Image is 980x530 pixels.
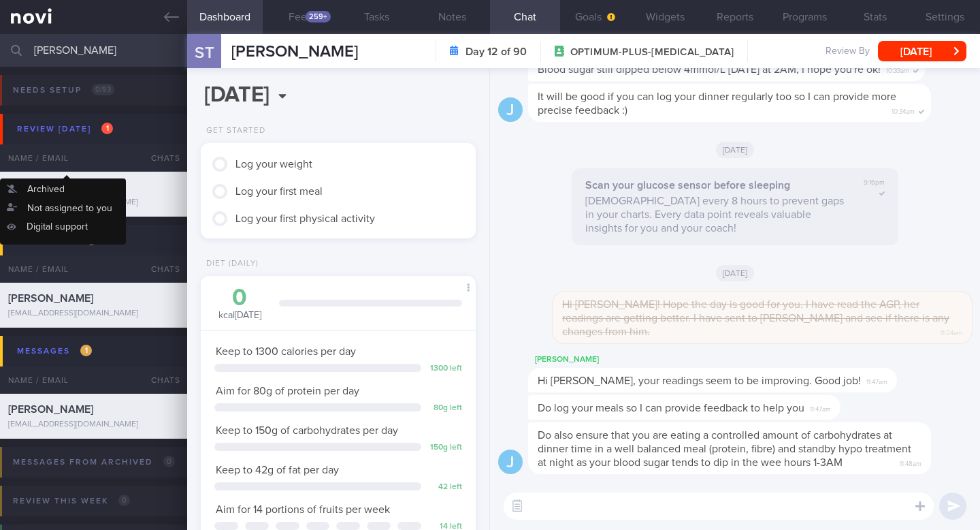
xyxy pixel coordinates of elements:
[8,198,179,208] div: [EMAIL_ADDRESS][DOMAIN_NAME]
[810,401,831,414] span: 11:47am
[216,425,398,436] span: Keep to 150g of carbohydrates per day
[528,352,938,368] div: [PERSON_NAME]
[716,142,755,158] span: [DATE]
[201,259,259,269] div: Diet (Daily)
[306,11,331,22] div: 259+
[538,430,911,468] span: Do also ensure that you are eating a controlled amount of carbohydrates at dinner time in a well ...
[8,309,179,319] div: [EMAIL_ADDRESS][DOMAIN_NAME]
[80,345,92,356] span: 1
[428,443,462,453] div: 150 g left
[201,126,265,136] div: Get Started
[716,265,755,281] span: [DATE]
[585,180,790,191] strong: Scan your glucose sensor before sleeping
[8,182,93,193] span: [PERSON_NAME]
[231,44,358,60] span: [PERSON_NAME]
[826,46,870,58] span: Review By
[86,234,97,245] span: 1
[428,364,462,374] div: 1300 left
[878,41,966,61] button: [DATE]
[562,299,949,337] span: Hi [PERSON_NAME]! Hope the day is good for you. I have read the AGP, her readings are getting bet...
[864,178,885,187] span: 9:16pm
[8,420,179,430] div: [EMAIL_ADDRESS][DOMAIN_NAME]
[14,342,95,360] div: Messages
[133,255,187,283] div: Chats
[163,456,175,467] span: 0
[216,465,339,476] span: Keep to 42g of fat per day
[216,504,390,515] span: Aim for 14 portions of fruits per week
[866,374,887,387] span: 11:47am
[585,194,844,235] p: [DEMOGRAPHIC_DATA] every 8 hours to prevent gaps in your charts. Every data point reveals valuabl...
[101,123,113,134] span: 1
[941,325,962,338] span: 11:24am
[133,367,187,394] div: Chats
[8,404,93,415] span: [PERSON_NAME]
[216,346,356,357] span: Keep to 1300 calories per day
[428,403,462,414] div: 80 g left
[570,46,734,59] span: OPTIMUM-PLUS-[MEDICAL_DATA]
[10,453,178,471] div: Messages from Archived
[886,63,909,76] span: 10:33am
[118,495,130,506] span: 0
[465,45,527,59] strong: Day 12 of 90
[498,97,523,123] div: J
[10,492,133,510] div: Review this week
[92,84,114,95] span: 0 / 93
[538,375,861,386] span: Hi [PERSON_NAME], your readings seem to be improving. Good job!
[133,144,187,172] div: Chats
[538,64,881,75] span: Blood sugar still dipped below 4mmol/L [DATE] at 2AM, I hope you're ok!
[498,450,523,475] div: J
[8,293,93,304] span: [PERSON_NAME]
[900,456,921,469] span: 11:48am
[10,81,118,99] div: Needs setup
[14,231,101,249] div: On sensor
[538,403,804,414] span: Do log your meals so I can provide feedback to help you
[216,386,359,396] span: Aim for 80g of protein per day
[214,286,265,322] div: kcal [DATE]
[428,482,462,493] div: 42 left
[538,91,896,116] span: It will be good if you can log your dinner regularly too so I can provide more precise feedback :)
[14,120,116,138] div: Review [DATE]
[214,286,265,310] div: 0
[892,104,915,116] span: 10:34am
[179,26,230,78] div: ST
